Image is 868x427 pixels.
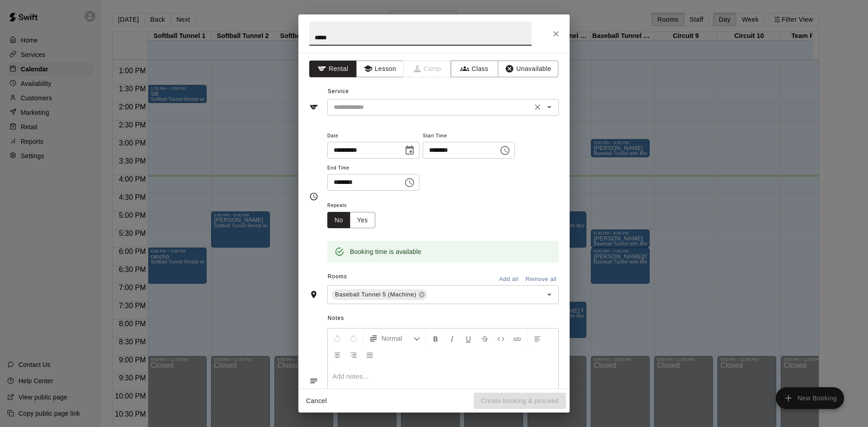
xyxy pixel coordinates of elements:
button: Class [451,61,498,77]
button: Choose time, selected time is 6:00 PM [496,141,514,160]
button: Rental [309,61,357,77]
button: Lesson [356,61,404,77]
button: Undo [330,330,345,347]
div: Baseball Tunnel 5 (Machine) [331,289,427,300]
button: Choose date, selected date is Sep 16, 2025 [401,141,419,160]
svg: Service [309,103,318,112]
span: Notes [328,311,559,326]
button: Format Strikethrough [477,330,492,347]
button: Remove all [523,272,559,286]
span: Repeats [327,200,382,212]
svg: Timing [309,192,318,201]
span: Rooms [328,273,347,280]
button: Open [543,101,556,113]
span: End Time [327,162,420,174]
svg: Notes [309,376,318,385]
button: Open [543,288,556,301]
button: Format Bold [428,330,443,347]
button: Center Align [330,347,345,363]
span: Service [328,88,349,94]
button: Yes [350,212,375,229]
button: Insert Code [493,330,509,347]
div: Booking time is available [350,244,421,260]
svg: Rooms [309,290,318,299]
span: Start Time [423,130,515,142]
button: Add all [494,272,523,286]
button: Unavailable [498,61,558,77]
button: Clear [531,101,544,113]
button: Left Align [530,330,545,347]
button: Right Align [346,347,361,363]
span: Baseball Tunnel 5 (Machine) [331,290,420,299]
span: Camps can only be created in the Services page [404,61,451,77]
button: Insert Link [509,330,525,347]
button: Choose time, selected time is 6:30 PM [401,174,419,192]
button: Cancel [302,393,331,409]
button: Format Italics [444,330,460,347]
span: Normal [382,334,413,343]
span: Date [327,130,420,142]
button: Justify Align [362,347,377,363]
button: Format Underline [461,330,476,347]
button: Close [548,26,564,42]
button: Redo [346,330,361,347]
button: No [327,212,350,229]
button: Formatting Options [365,330,424,347]
div: outlined button group [327,212,375,229]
